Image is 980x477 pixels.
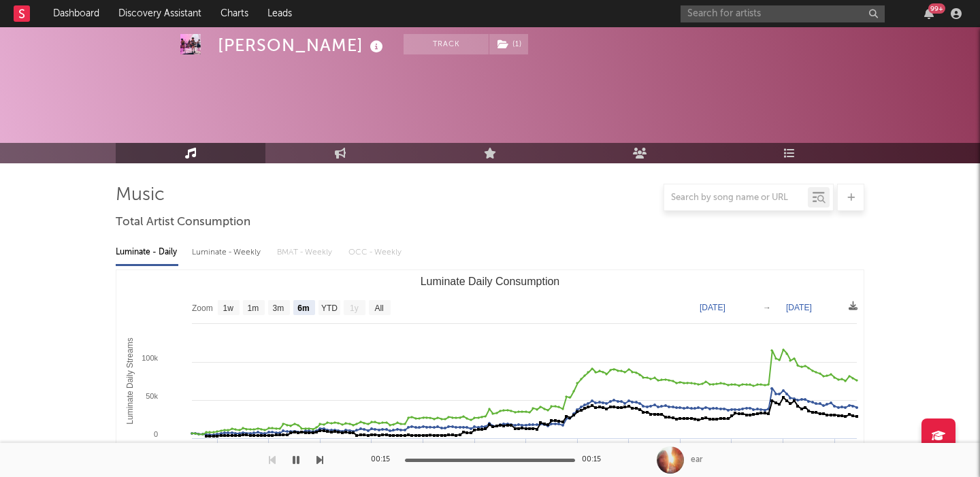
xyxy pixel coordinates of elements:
[125,338,135,424] text: Luminate Daily Streams
[924,8,934,19] button: 99+
[371,452,398,468] div: 00:15
[192,303,213,313] text: Zoom
[321,303,338,313] text: YTD
[763,303,771,312] text: →
[146,392,158,400] text: 50k
[223,303,234,313] text: 1w
[297,303,309,313] text: 6m
[928,3,945,14] div: 99 +
[374,303,383,313] text: All
[218,34,387,56] div: [PERSON_NAME]
[273,303,284,313] text: 3m
[350,303,359,313] text: 1y
[116,214,250,231] span: Total Artist Consumption
[404,34,489,54] button: Track
[681,5,885,22] input: Search for artists
[786,303,812,312] text: [DATE]
[664,193,808,203] input: Search by song name or URL
[142,354,158,362] text: 100k
[691,454,703,466] div: ear
[582,452,609,468] div: 00:15
[489,34,529,54] span: ( 1 )
[154,430,158,438] text: 0
[192,241,263,264] div: Luminate - Weekly
[489,34,528,54] button: (1)
[248,303,259,313] text: 1m
[116,241,178,264] div: Luminate - Daily
[421,276,560,287] text: Luminate Daily Consumption
[700,303,725,312] text: [DATE]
